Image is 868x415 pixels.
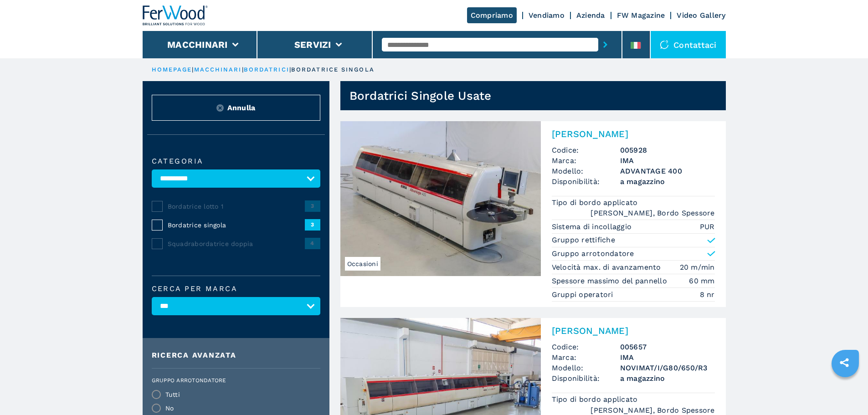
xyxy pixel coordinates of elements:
em: 8 nr [700,289,715,300]
button: ResetAnnulla [152,95,320,121]
label: Cerca per marca [152,285,320,292]
h2: [PERSON_NAME] [552,128,715,139]
h3: IMA [620,352,715,363]
img: Reset [216,104,224,112]
a: macchinari [194,66,242,73]
h3: ADVANTAGE 400 [620,166,715,176]
img: Contattaci [660,40,669,49]
a: bordatrici [244,66,289,73]
a: Compriamo [467,7,517,23]
p: Velocità max. di avanzamento [552,262,663,272]
p: Gruppo rettifiche [552,235,615,245]
span: Squadrabordatrice doppia [168,239,305,248]
button: submit-button [598,34,612,55]
h3: NOVIMAT/I/G80/650/R3 [620,363,715,373]
span: 3 [305,219,320,230]
label: Gruppo arrotondatore [152,378,315,383]
a: Bordatrice Singola IMA ADVANTAGE 400Occasioni[PERSON_NAME]Codice:005928Marca:IMAModello:ADVANTAGE... [340,121,726,307]
span: a magazzino [620,373,715,384]
p: Tipo di bordo applicato [552,395,640,405]
p: bordatrice singola [291,66,375,74]
p: Tipo di bordo applicato [552,198,640,208]
iframe: Chat [829,374,861,408]
div: Ricerca Avanzata [152,352,320,359]
a: HOMEPAGE [152,66,192,73]
h3: IMA [620,155,715,166]
span: Modello: [552,363,620,373]
h2: [PERSON_NAME] [552,325,715,336]
h1: Bordatrici Singole Usate [349,88,492,103]
span: a magazzino [620,176,715,187]
span: Disponibilità: [552,373,620,384]
span: 3 [305,200,320,211]
span: Bordatrice lotto 1 [168,202,305,211]
p: Gruppo arrotondatore [552,249,634,259]
button: Servizi [294,39,331,50]
a: Video Gallery [677,11,725,20]
a: FW Magazine [617,11,665,20]
em: 60 mm [689,276,714,286]
span: Codice: [552,342,620,352]
em: PUR [700,221,715,232]
div: Contattaci [651,31,726,58]
p: Gruppi operatori [552,290,616,300]
span: Annulla [227,102,256,113]
span: Occasioni [345,257,380,271]
span: | [242,66,244,73]
span: 4 [305,238,320,249]
button: Macchinari [167,39,228,50]
p: Spessore massimo del pannello [552,276,670,286]
em: [PERSON_NAME], Bordo Spessore [591,208,714,218]
span: Marca: [552,155,620,166]
div: No [165,405,174,411]
span: Disponibilità: [552,176,620,187]
span: Marca: [552,352,620,363]
span: Codice: [552,145,620,155]
a: Vendiamo [529,11,565,20]
label: Categoria [152,158,320,165]
span: Modello: [552,166,620,176]
h3: 005657 [620,342,715,352]
span: Bordatrice singola [168,220,305,230]
img: Bordatrice Singola IMA ADVANTAGE 400 [340,121,541,276]
span: | [289,66,291,73]
h3: 005928 [620,145,715,155]
span: | [192,66,194,73]
div: Tutti [165,391,180,398]
em: 20 m/min [680,262,715,272]
img: Ferwood [143,5,208,26]
p: Sistema di incollaggio [552,222,634,232]
a: Azienda [576,11,605,20]
a: sharethis [833,351,856,374]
